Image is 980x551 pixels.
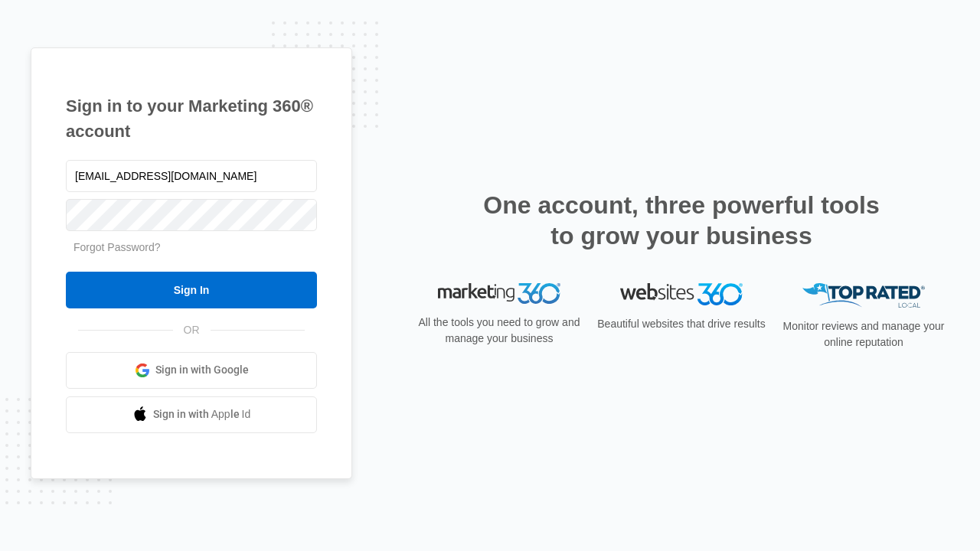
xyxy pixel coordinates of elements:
[66,160,317,192] input: Email
[66,396,317,433] a: Sign in with Apple Id
[620,283,743,305] img: Websites 360
[479,190,884,251] h2: One account, three powerful tools to grow your business
[413,315,585,347] p: All the tools you need to grow and manage your business
[438,283,560,305] img: Marketing 360
[153,406,251,422] span: Sign in with Apple Id
[155,362,249,378] span: Sign in with Google
[802,283,925,308] img: Top Rated Local
[66,272,317,308] input: Sign In
[66,93,317,144] h1: Sign in to your Marketing 360® account
[173,322,211,338] span: OR
[596,316,767,332] p: Beautiful websites that drive results
[778,318,949,350] p: Monitor reviews and manage your online reputation
[73,241,161,253] a: Forgot Password?
[66,352,317,389] a: Sign in with Google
